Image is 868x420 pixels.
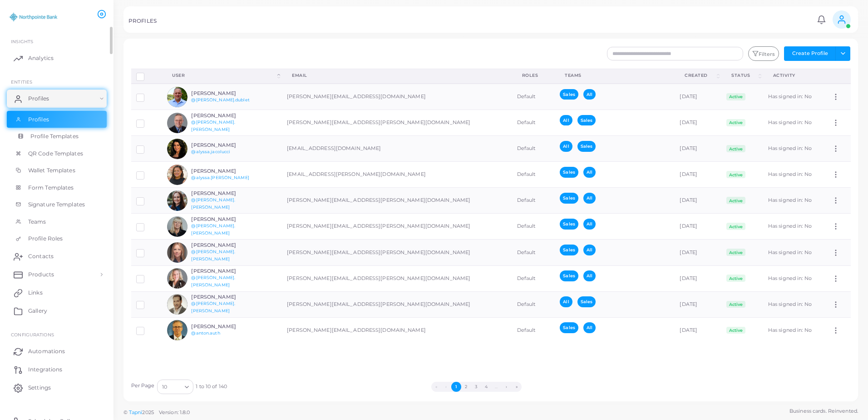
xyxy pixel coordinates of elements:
span: All [583,193,596,203]
td: Default [512,265,555,291]
span: Sales [560,193,578,203]
h6: [PERSON_NAME] [191,90,258,96]
span: All [583,322,596,333]
a: @[PERSON_NAME].[PERSON_NAME] [191,223,235,235]
a: @[PERSON_NAME].[PERSON_NAME] [191,197,235,210]
h6: [PERSON_NAME] [191,142,258,148]
span: Sales [560,219,578,229]
div: activity [773,72,817,79]
span: Active [726,197,745,204]
a: @[PERSON_NAME].dublet [191,97,249,102]
img: avatar [167,268,187,289]
a: Analytics [7,49,107,67]
a: Links [7,284,107,302]
div: Status [731,72,757,79]
span: Sales [577,141,596,151]
div: Email [292,72,502,79]
span: Active [726,249,745,256]
span: All [583,219,596,229]
span: Has signed in: No [768,119,812,125]
img: avatar [167,190,187,211]
td: Default [512,110,555,136]
span: Has signed in: No [768,275,812,281]
td: [DATE] [675,291,721,317]
td: [DATE] [675,162,721,188]
td: [PERSON_NAME][EMAIL_ADDRESS][PERSON_NAME][DOMAIN_NAME] [282,214,512,240]
span: Profiles [28,95,49,103]
td: [DATE] [675,265,721,291]
td: Default [512,291,555,317]
td: [EMAIL_ADDRESS][PERSON_NAME][DOMAIN_NAME] [282,162,512,188]
td: [PERSON_NAME][EMAIL_ADDRESS][PERSON_NAME][DOMAIN_NAME] [282,188,512,214]
a: logo [8,9,59,25]
button: Go to last page [512,382,522,392]
span: ENTITIES [11,79,32,85]
a: Wallet Templates [7,162,107,179]
span: 1 to 10 of 140 [196,383,227,390]
img: avatar [167,113,187,133]
td: Default [512,162,555,188]
span: All [560,296,572,307]
span: 10 [162,382,167,392]
a: Contacts [7,247,107,265]
td: [DATE] [675,110,721,136]
th: Row-selection [131,69,163,84]
td: [EMAIL_ADDRESS][DOMAIN_NAME] [282,136,512,162]
h6: [PERSON_NAME] [191,242,258,248]
span: Sales [577,115,596,125]
img: avatar [167,139,187,159]
a: Profiles [7,111,107,128]
span: Automations [28,347,65,355]
span: Sales [560,167,578,177]
h6: [PERSON_NAME] [191,190,258,196]
a: @[PERSON_NAME].[PERSON_NAME] [191,249,235,261]
td: [DATE] [675,240,721,265]
h5: PROFILES [128,18,157,24]
button: Filters [748,46,779,61]
button: Create Profile [784,46,836,61]
span: QR Code Templates [28,150,83,158]
a: @[PERSON_NAME].[PERSON_NAME] [191,301,235,313]
span: Has signed in: No [768,171,812,177]
span: All [560,141,572,151]
span: Version: 1.8.0 [159,409,190,415]
span: Active [726,301,745,308]
td: [PERSON_NAME][EMAIL_ADDRESS][PERSON_NAME][DOMAIN_NAME] [282,265,512,291]
span: Has signed in: No [768,145,812,151]
span: © [123,409,190,416]
a: @[PERSON_NAME].[PERSON_NAME] [191,275,235,287]
a: QR Code Templates [7,145,107,162]
span: Products [28,270,54,279]
span: Active [726,223,745,230]
span: Sales [560,89,578,100]
span: Sales [560,245,578,255]
span: Active [726,327,745,334]
td: Default [512,240,555,265]
th: Action [827,69,850,84]
td: [PERSON_NAME][EMAIL_ADDRESS][PERSON_NAME][DOMAIN_NAME] [282,110,512,136]
div: Created [685,72,715,79]
img: avatar [167,216,187,237]
span: Has signed in: No [768,327,812,333]
span: Has signed in: No [768,223,812,229]
span: Active [726,275,745,282]
a: @anton.auth [191,330,220,335]
span: Settings [28,384,51,392]
div: Search for option [157,380,193,394]
span: Active [726,119,745,126]
span: Integrations [28,365,62,374]
span: Has signed in: No [768,301,812,307]
td: [DATE] [675,317,721,343]
span: Analytics [28,54,54,62]
span: Has signed in: No [768,197,812,203]
label: Per Page [131,382,155,390]
a: Signature Templates [7,196,107,213]
td: [DATE] [675,136,721,162]
img: avatar [167,242,187,263]
a: @alyssa.jacolucci [191,149,230,154]
span: Links [28,289,43,297]
a: @[PERSON_NAME].[PERSON_NAME] [191,120,235,132]
td: Default [512,188,555,214]
span: Has signed in: No [768,249,812,255]
span: Profiles [28,115,49,124]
